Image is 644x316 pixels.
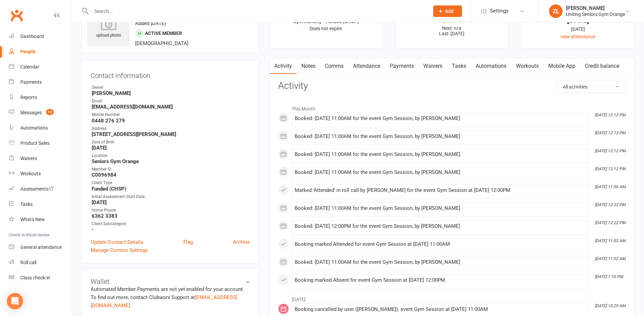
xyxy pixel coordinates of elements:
a: Comms [320,58,348,74]
a: Workouts [511,58,544,74]
a: Payments [9,75,72,90]
a: What's New [9,212,72,227]
div: ZL [549,4,563,18]
strong: - [92,226,250,233]
a: Flag [183,238,193,246]
div: Marked 'Attended' in roll call by [PERSON_NAME] for the event Gym Session at [DATE] 12:00PM [295,187,585,193]
div: Booked: [DATE] 11:00AM for the event Gym Session, by [PERSON_NAME] [295,116,585,121]
div: Address [92,125,250,132]
i: [DATE] 10:29 AM [595,303,625,308]
div: Automations [20,125,48,131]
span: Does not expire [310,26,342,31]
div: General attendance [20,244,62,250]
strong: C0096984 [92,172,250,178]
div: [DATE] [528,25,628,33]
a: Attendance [348,58,385,74]
h3: Wallet [91,278,250,285]
a: Reports [9,90,72,105]
li: [DATE] [278,292,626,303]
span: [DEMOGRAPHIC_DATA] [135,40,188,46]
div: Location [92,153,250,159]
a: Waivers [9,151,72,166]
a: Notes [297,58,320,74]
h3: Contact information [91,69,250,79]
a: Product Sales [9,136,72,151]
no-payment-system: Automated Member Payments are not yet enabled for your account. To find out more, contact Clubwor... [91,286,244,309]
i: [DATE] 12:23 PM [595,202,625,207]
a: Payments [385,58,419,74]
div: Initial Assessment Start Date [92,194,250,200]
a: Messages 10 [9,105,72,120]
div: Open Intercom Messenger [7,293,23,309]
a: Update Contact Details [91,238,143,246]
div: Booked: [DATE] 11:00AM for the event Gym Session, by [PERSON_NAME] [295,134,585,139]
h3: Activity [278,81,626,91]
i: [DATE] 12:12 PM [595,166,625,171]
div: Booking marked Absent for event Gym Session at [DATE] 12:00PM [295,277,585,283]
i: [DATE] 11:02 AM [595,256,625,261]
span: Settings [490,3,509,19]
i: [DATE] 12:13 PM [595,113,625,117]
div: Booked: [DATE] 12:00PM for the event Gym Session, by [PERSON_NAME] [295,223,585,229]
strong: [DATE] [92,145,250,151]
a: Workouts [9,166,72,181]
a: view attendance [560,34,595,39]
div: Workouts [20,171,41,176]
div: Payments [20,79,42,85]
div: Client Subcategory [92,221,250,227]
i: [DATE] 12:12 PM [595,149,625,153]
a: Tasks [447,58,471,74]
a: Archive [233,238,250,246]
strong: [PERSON_NAME] [92,90,250,96]
i: [DATE] 11:56 AM [595,184,625,189]
div: Date of Birth [92,139,250,145]
div: Mobile Number [92,112,250,118]
div: Tasks [20,201,33,207]
a: Manage Comms Settings [91,246,148,254]
div: Member ID [92,166,250,173]
a: Automations [9,120,72,136]
div: Booked: [DATE] 11:00AM for the event Gym Session, by [PERSON_NAME] [295,259,585,265]
a: Mobile App [544,58,580,74]
div: Booking cancelled by user ([PERSON_NAME]): event Gym Session at [DATE] 11:00AM [295,307,585,312]
i: [DATE] 12:22 PM [595,220,625,225]
strong: Seniors Gym Orange [92,158,250,164]
div: Booking marked Attended for event Gym Session at [DATE] 11:00AM [295,241,585,247]
div: [DATE] [528,17,628,24]
time: Added [DATE] [135,20,166,26]
span: Active member [145,31,182,36]
li: This Month [278,102,626,113]
i: [DATE] 1:10 PM [595,274,623,279]
a: Class kiosk mode [9,270,72,285]
div: People [20,49,36,54]
a: Calendar [9,59,72,75]
div: Roll call [20,260,36,265]
div: Booked: [DATE] 11:00AM for the event Gym Session, by [PERSON_NAME] [295,152,585,157]
div: Client Type [92,180,250,186]
i: [DATE] 11:02 AM [595,238,625,243]
div: Booked: [DATE] 11:00AM for the event Gym Session, by [PERSON_NAME] [295,170,585,175]
div: Assessments [20,186,54,192]
div: Waivers [20,156,37,161]
div: $0.00 [402,17,502,24]
a: Activity [270,58,297,74]
button: Add [433,5,462,17]
strong: [DATE] [92,199,250,205]
div: Reports [20,95,37,100]
div: Product Sales [20,140,50,146]
div: Home Phone [92,207,250,214]
a: General attendance kiosk mode [9,240,72,255]
a: People [9,44,72,59]
div: [PERSON_NAME] [566,5,625,11]
strong: [EMAIL_ADDRESS][DOMAIN_NAME] [92,104,250,110]
strong: 0448 276 279 [92,118,250,124]
div: What's New [20,217,45,222]
div: Owner [92,84,250,91]
p: Next: n/a Last: [DATE] [402,25,502,36]
a: Automations [471,58,511,74]
div: Booked: [DATE] 11:00AM for the event Gym Session, by [PERSON_NAME] [295,205,585,211]
a: Roll call [9,255,72,270]
div: Uniting Seniors Gym Orange [566,11,625,17]
div: upload photo [87,17,130,39]
a: Credit balance [580,58,624,74]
